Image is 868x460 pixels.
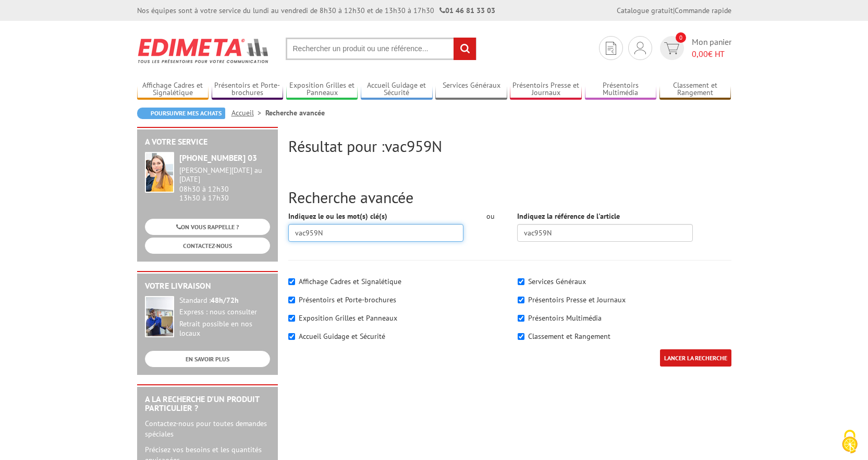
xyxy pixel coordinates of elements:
a: Accueil Guidage et Sécurité [361,81,433,98]
a: Catalogue gratuit [617,6,673,15]
div: Express : nous consulter [179,308,270,317]
label: Présentoirs Multimédia [528,313,602,323]
a: Services Généraux [435,81,507,98]
label: Affichage Cadres et Signalétique [299,277,401,286]
input: Classement et Rangement [518,333,524,340]
input: Rechercher un produit ou une référence... [286,38,476,60]
a: EN SAVOIR PLUS [145,351,270,367]
a: Accueil [231,108,265,117]
div: | [617,5,731,16]
p: Contactez-nous pour toutes demandes spéciales [145,418,270,439]
span: vac959N [385,136,442,156]
div: 08h30 à 12h30 13h30 à 17h30 [179,166,270,202]
label: Classement et Rangement [528,332,610,341]
span: 0 [676,32,686,43]
a: devis rapide 0 Mon panier 0,00€ HT [657,36,731,60]
h2: A votre service [145,137,270,147]
div: Nos équipes sont à votre service du lundi au vendredi de 8h30 à 12h30 et de 13h30 à 17h30 [137,5,495,16]
a: Commande rapide [675,6,731,15]
img: widget-livraison.jpg [145,296,174,337]
input: Exposition Grilles et Panneaux [288,315,295,322]
strong: 01 46 81 33 03 [439,6,495,15]
a: ON VOUS RAPPELLE ? [145,219,270,235]
label: Indiquez la référence de l'article [517,211,620,221]
label: Exposition Grilles et Panneaux [299,313,397,323]
input: Affichage Cadres et Signalétique [288,278,295,285]
label: Présentoirs et Porte-brochures [299,295,396,304]
strong: 48h/72h [211,296,239,305]
h2: Recherche avancée [288,188,731,206]
a: CONTACTEZ-NOUS [145,238,270,254]
a: Affichage Cadres et Signalétique [137,81,209,98]
li: Recherche avancée [265,108,325,118]
div: Retrait possible en nos locaux [179,320,270,338]
div: ou [479,211,502,221]
input: LANCER LA RECHERCHE [660,349,731,367]
input: rechercher [454,38,476,60]
input: Présentoirs et Porte-brochures [288,297,295,303]
a: Exposition Grilles et Panneaux [286,81,358,98]
button: Cookies (fenêtre modale) [832,424,868,460]
a: Classement et Rangement [659,81,731,98]
span: Mon panier [692,36,731,60]
label: Accueil Guidage et Sécurité [299,332,385,341]
img: Cookies (fenêtre modale) [837,429,863,455]
h2: A la recherche d'un produit particulier ? [145,395,270,413]
img: devis rapide [606,42,616,55]
img: Edimeta [137,31,270,70]
img: devis rapide [664,42,679,54]
strong: [PHONE_NUMBER] 03 [179,152,257,163]
input: Présentoirs Presse et Journaux [518,297,524,303]
img: devis rapide [634,42,646,54]
a: Présentoirs Multimédia [585,81,657,98]
a: Poursuivre mes achats [137,108,225,119]
input: Présentoirs Multimédia [518,315,524,322]
input: Accueil Guidage et Sécurité [288,333,295,340]
a: Présentoirs Presse et Journaux [510,81,582,98]
label: Indiquez le ou les mot(s) clé(s) [288,211,387,221]
h2: Votre livraison [145,281,270,291]
span: 0,00 [692,49,708,59]
div: Standard : [179,296,270,305]
img: widget-service.jpg [145,152,174,193]
label: Services Généraux [528,277,586,286]
div: [PERSON_NAME][DATE] au [DATE] [179,166,270,184]
input: Services Généraux [518,278,524,285]
a: Présentoirs et Porte-brochures [212,81,284,98]
label: Présentoirs Presse et Journaux [528,295,626,304]
h2: Résultat pour : [288,137,731,155]
span: € HT [692,48,731,60]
